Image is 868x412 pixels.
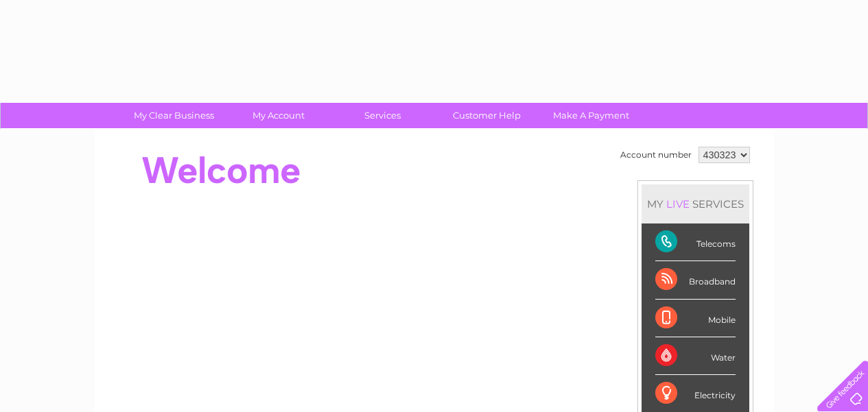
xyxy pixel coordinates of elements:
div: Mobile [655,300,736,337]
a: Services [326,103,439,128]
a: Customer Help [430,103,543,128]
div: MY SERVICES [642,184,749,223]
td: Account number [617,143,695,167]
div: Water [655,337,736,375]
div: Broadband [655,261,736,299]
div: LIVE [664,197,692,210]
a: My Account [222,103,335,128]
a: Make A Payment [535,103,648,128]
a: My Clear Business [117,103,231,128]
div: Telecoms [655,223,736,261]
